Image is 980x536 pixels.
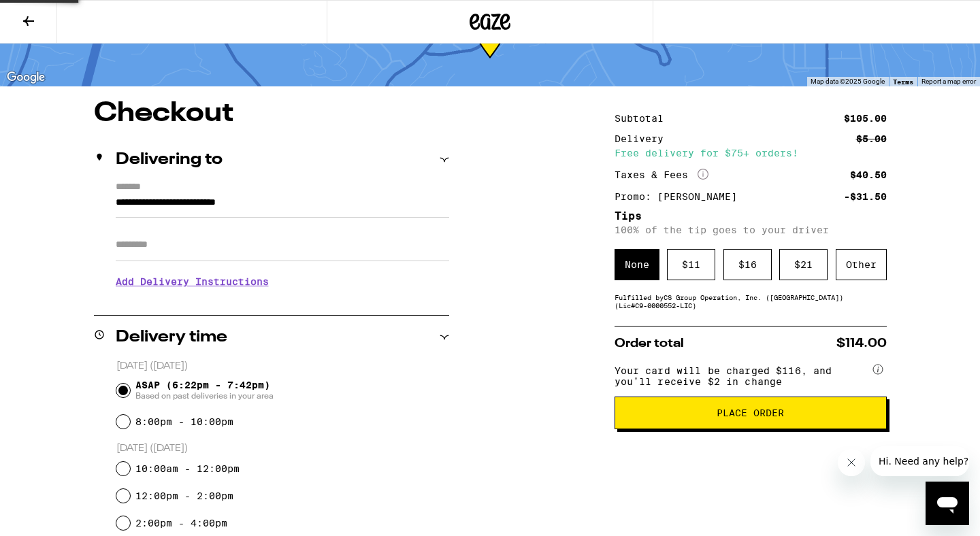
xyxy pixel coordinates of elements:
div: $105.00 [844,114,887,123]
h1: Checkout [94,100,449,127]
div: Promo: [PERSON_NAME] [615,192,747,201]
div: $5.00 [856,134,887,144]
span: ASAP (6:22pm - 7:42pm) [135,380,274,401]
p: 100% of the tip goes to your driver [615,224,887,235]
span: Order total [615,337,684,350]
span: Map data ©2025 Google [811,78,885,85]
div: $ 21 [779,249,828,280]
div: $40.50 [850,170,887,180]
a: Terms [893,78,913,86]
span: Place Order [717,408,784,418]
iframe: Message from company [870,446,969,476]
p: We'll contact you at [PHONE_NUMBER] when we arrive [116,297,449,308]
a: Report a map error [921,78,976,85]
div: Fulfilled by CS Group Operation, Inc. ([GEOGRAPHIC_DATA]) (Lic# C9-0000552-LIC ) [615,293,887,309]
p: [DATE] ([DATE]) [116,360,449,373]
span: $114.00 [836,337,887,350]
div: $ 11 [667,249,715,280]
button: Place Order [615,397,887,429]
div: Delivery [615,134,673,144]
div: Free delivery for $75+ orders! [615,148,887,158]
iframe: Close message [838,449,865,476]
iframe: Button to launch messaging window [926,482,969,525]
div: Other [836,249,887,280]
span: Based on past deliveries in your area [135,390,274,401]
label: 2:00pm - 4:00pm [135,518,227,529]
div: Subtotal [615,114,673,123]
span: Your card will be charged $116, and you’ll receive $2 in change [615,361,870,387]
label: 8:00pm - 10:00pm [135,416,233,427]
div: Taxes & Fees [615,169,708,181]
h2: Delivering to [116,152,223,168]
label: 12:00pm - 2:00pm [135,490,233,501]
div: -$31.50 [844,192,887,201]
h2: Delivery time [116,329,227,346]
h3: Add Delivery Instructions [116,266,449,297]
img: Google [3,69,48,86]
div: None [615,249,659,280]
p: [DATE] ([DATE]) [116,442,449,455]
a: Open this area in Google Maps (opens a new window) [3,69,48,86]
div: $ 16 [723,249,772,280]
h5: Tips [615,211,887,222]
label: 10:00am - 12:00pm [135,463,240,474]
